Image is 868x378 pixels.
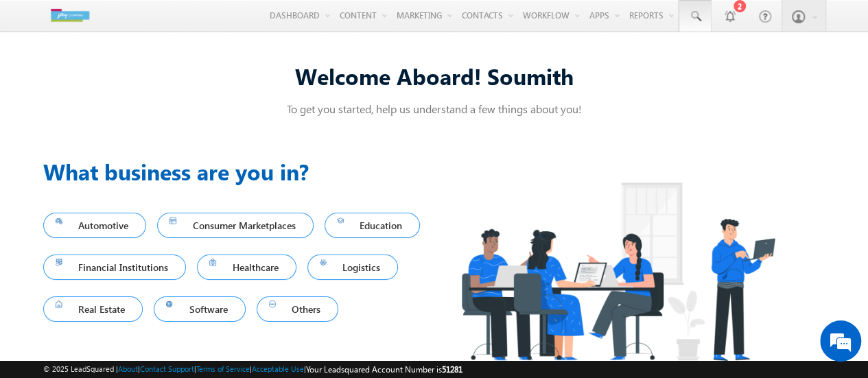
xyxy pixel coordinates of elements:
[269,300,327,318] span: Others
[252,364,304,373] a: Acceptable Use
[43,61,825,91] div: Welcome Aboard! Soumith
[56,300,131,318] span: Real Estate
[169,216,301,235] span: Consumer Marketplaces
[43,102,825,116] p: To get you started, help us understand a few things about you!
[56,216,134,235] span: Automotive
[306,364,462,375] span: Your Leadsquared Account Number is
[43,363,462,376] span: © 2025 LeadSquared | | | | |
[337,216,408,235] span: Education
[43,155,434,188] h3: What business are you in?
[196,364,250,373] a: Terms of Service
[442,364,462,375] span: 51281
[166,300,233,318] span: Software
[320,258,386,276] span: Logistics
[209,258,284,276] span: Healthcare
[140,364,194,373] a: Contact Support
[118,364,138,373] a: About
[56,258,174,276] span: Financial Institutions
[43,3,97,27] img: Custom Logo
